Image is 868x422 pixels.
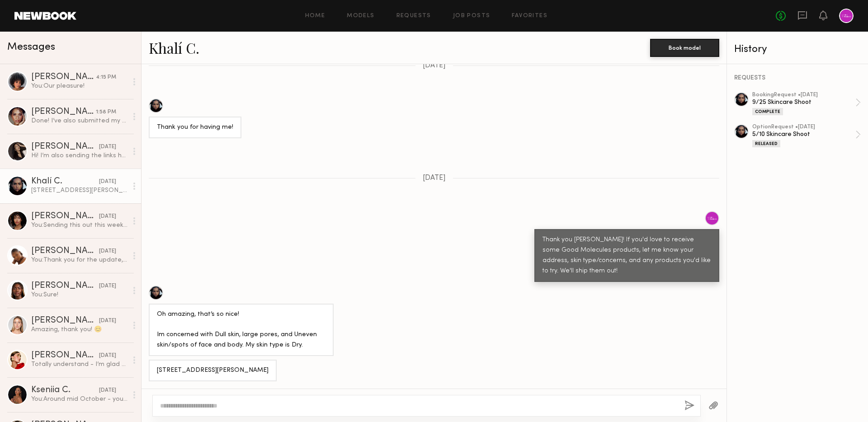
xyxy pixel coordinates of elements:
[31,386,99,395] div: Kseniia C.
[96,108,116,117] div: 1:58 PM
[752,108,783,115] div: Complete
[31,351,99,360] div: [PERSON_NAME]
[31,325,127,334] div: Amazing, thank you! 😊
[752,98,855,107] div: 9/25 Skincare Shoot
[31,82,127,90] div: You: Our pleasure!
[650,43,719,51] a: Book model
[31,177,99,186] div: Khalí C.
[31,316,99,325] div: [PERSON_NAME]
[31,151,127,160] div: Hi! I’m also sending the links here because when I pasted it on the submission page it didn’t let...
[512,13,547,19] a: Favorites
[734,75,861,81] div: REQUESTS
[96,73,116,82] div: 4:15 PM
[752,92,855,98] div: booking Request • [DATE]
[752,92,861,115] a: bookingRequest •[DATE]9/25 Skincare ShootComplete
[305,13,325,19] a: Home
[31,291,127,299] div: You: Sure!
[31,117,127,125] div: Done! I’ve also submitted my content! I send the audio file via we transfer, please let me know i...
[31,247,99,256] div: [PERSON_NAME]
[99,143,116,151] div: [DATE]
[752,130,855,139] div: 5/10 Skincare Shoot
[423,174,446,182] span: [DATE]
[157,309,325,351] div: Oh amazing, that’s so nice! Im concerned with Dull skin, large pores, and Uneven skin/spots of fa...
[31,221,127,230] div: You: Sending this out this week! :)
[99,386,116,395] div: [DATE]
[650,39,719,57] button: Book model
[542,235,711,277] div: Thank you [PERSON_NAME]! If you'd love to receive some Good Molecules products, let me know your ...
[752,124,855,130] div: option Request • [DATE]
[31,360,127,369] div: Totally understand - I’m glad you found a good fit! Thank you for considering me, I would love th...
[31,142,99,151] div: [PERSON_NAME]
[31,395,127,403] div: You: Around mid October - you should see them on our website and social!
[99,282,116,291] div: [DATE]
[734,44,861,55] div: History
[157,366,269,376] div: [STREET_ADDRESS][PERSON_NAME]
[423,62,446,70] span: [DATE]
[31,212,99,221] div: [PERSON_NAME]
[149,38,199,57] a: Khalí C.
[99,352,116,360] div: [DATE]
[752,124,861,147] a: optionRequest •[DATE]5/10 Skincare ShootReleased
[752,140,780,147] div: Released
[347,13,374,19] a: Models
[31,256,127,264] div: You: Thank you for the update, [PERSON_NAME]! Looking forward to seeing your video!
[99,212,116,221] div: [DATE]
[31,281,99,291] div: [PERSON_NAME]
[7,42,55,52] span: Messages
[31,108,96,117] div: [PERSON_NAME]
[396,13,431,19] a: Requests
[31,186,127,195] div: [STREET_ADDRESS][PERSON_NAME]
[99,178,116,186] div: [DATE]
[157,122,233,133] div: Thank you for having me!
[99,317,116,325] div: [DATE]
[453,13,491,19] a: Job Posts
[99,247,116,256] div: [DATE]
[31,73,96,82] div: [PERSON_NAME]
